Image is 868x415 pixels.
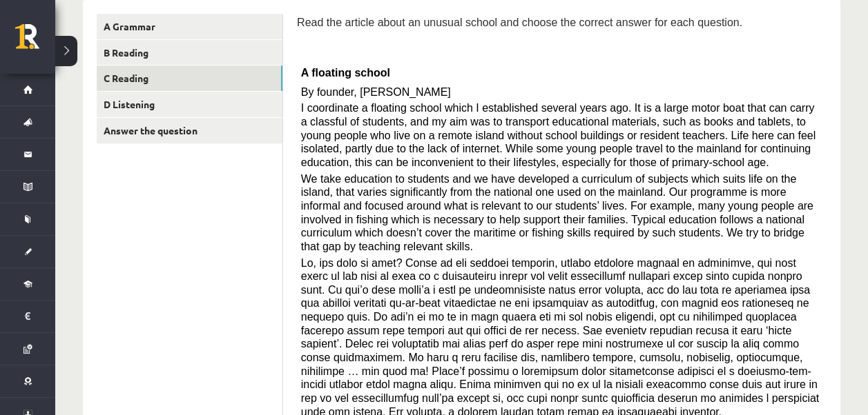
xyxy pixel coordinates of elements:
a: Answer the question [97,118,282,143]
a: C Reading [97,65,282,91]
a: A Grammar [97,14,282,39]
span: We take education to students and we have developed a curriculum of subjects which suits life on ... [301,173,813,252]
a: D Listening [97,92,282,117]
span: I coordinate a floating school which I established several years ago. It is a large motor boat th... [301,102,816,168]
a: Rīgas 1. Tālmācības vidusskola [15,24,55,59]
a: B Reading [97,40,282,65]
span: Read the article about an unusual school and choose the correct answer for each question. [297,17,742,28]
span: By founder, [PERSON_NAME] [301,86,451,98]
span: A floating school [301,67,390,79]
